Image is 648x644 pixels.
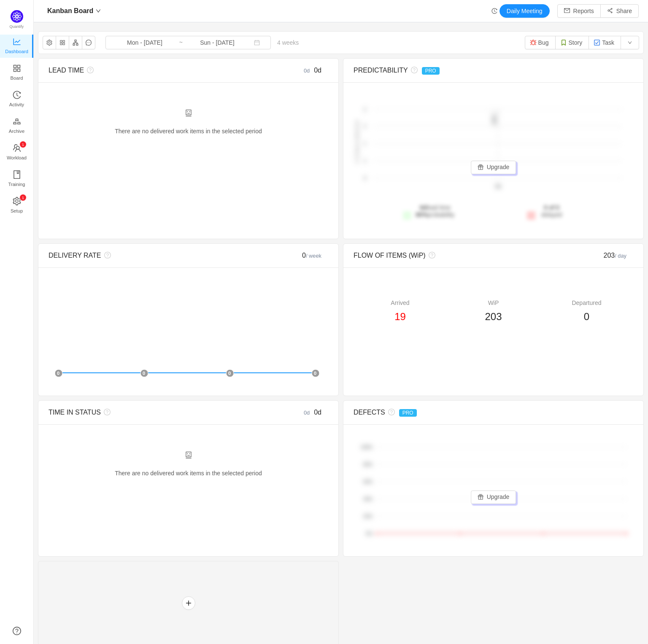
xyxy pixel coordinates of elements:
[471,161,516,174] button: icon: giftUpgrade
[600,4,639,18] button: icon: share-altShare
[56,36,69,49] button: icon: appstore
[9,96,24,113] span: Activity
[13,197,21,214] a: icon: settingSetup
[254,40,260,46] i: icon: calendar
[49,251,258,261] div: DELIVERY RATE
[11,202,23,219] span: Setup
[302,252,321,259] span: 0
[304,67,314,74] small: 0d
[621,36,639,49] button: icon: down
[363,479,373,484] tspan: 60%
[13,117,21,126] i: icon: gold
[20,194,26,201] sup: 1
[354,65,563,75] div: PREDICTABILITY
[22,141,24,148] p: 1
[364,107,366,112] tspan: 2
[584,311,589,322] span: 0
[354,299,447,307] div: Arrived
[49,451,328,487] div: There are no delivered work items in the selected period
[422,67,440,75] span: PRO
[13,170,21,179] i: icon: book
[13,91,21,108] a: Activity
[185,110,192,116] i: icon: robot
[13,65,21,81] a: Board
[530,39,537,46] img: 10303
[541,204,562,218] span: delayed
[491,8,497,14] i: icon: history
[11,10,23,23] img: Quantify
[13,144,21,152] i: icon: team
[364,175,366,181] tspan: 0
[13,171,21,188] a: Training
[111,38,179,47] input: Start date
[47,4,93,18] span: Kanban Board
[306,253,321,259] small: / week
[394,311,406,322] span: 19
[525,36,556,49] button: Bug
[182,596,195,610] button: icon: plus
[49,109,328,145] div: There are no delivered work items in the selected period
[101,409,111,415] i: icon: question-circle
[354,121,359,164] text: # of items delivered
[13,144,21,161] a: icon: teamWorkload
[13,91,21,99] i: icon: history
[589,36,621,49] button: Task
[363,514,373,519] tspan: 20%
[183,38,251,47] input: End date
[540,299,633,307] div: Departured
[69,36,82,49] button: icon: apartment
[185,452,192,458] i: icon: robot
[416,204,454,218] span: lead time
[271,39,305,46] span: 4 weeks
[84,67,94,73] i: icon: question-circle
[49,67,84,74] span: LEAD TIME
[563,251,633,261] div: 203
[354,407,563,418] div: DEFECTS
[485,311,502,322] span: 203
[495,183,501,189] tspan: 0d
[385,409,395,415] i: icon: question-circle
[11,70,23,86] span: Board
[471,490,516,504] button: icon: giftUpgrade
[10,24,24,29] span: Quantify
[5,43,28,60] span: Dashboard
[13,627,21,635] a: icon: question-circle
[361,445,373,450] tspan: 100%
[366,531,373,536] tspan: 0%
[20,141,26,148] sup: 1
[555,36,589,49] button: Story
[594,39,600,46] img: 10318
[13,118,21,135] a: Archive
[43,36,56,49] button: icon: setting
[420,204,427,211] strong: 0d
[96,8,101,13] i: icon: down
[13,38,21,46] i: icon: line-chart
[314,67,321,74] span: 0d
[304,410,314,416] small: 0d
[416,211,454,218] span: probability
[426,252,435,259] i: icon: question-circle
[13,197,21,205] i: icon: setting
[101,252,111,259] i: icon: question-circle
[499,4,550,18] button: Daily Meeting
[8,176,25,193] span: Training
[49,407,258,418] div: TIME IN STATUS
[82,36,95,49] button: icon: message
[416,211,427,218] strong: 80%
[314,409,321,416] span: 0d
[447,299,540,307] div: WiP
[615,253,626,259] small: / day
[9,123,24,140] span: Archive
[7,149,27,166] span: Workload
[544,204,559,211] strong: 0 of 0
[364,124,366,129] tspan: 2
[364,158,366,163] tspan: 1
[363,496,373,501] tspan: 40%
[13,64,21,73] i: icon: appstore
[399,409,417,417] span: PRO
[354,251,563,261] div: FLOW OF ITEMS (WiP)
[408,67,418,73] i: icon: question-circle
[364,141,366,146] tspan: 1
[557,4,601,18] button: icon: mailReports
[22,194,24,201] p: 1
